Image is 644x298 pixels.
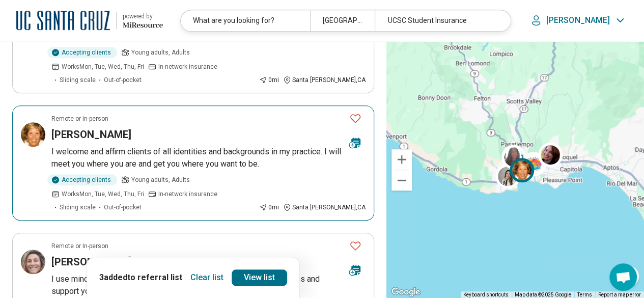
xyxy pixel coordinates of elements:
div: 0 mi [259,75,279,85]
span: In-network insurance [158,189,217,199]
span: Works Mon, Tue, Wed, Thu, Fri [62,62,144,71]
p: Remote or In-person [51,241,108,251]
div: Santa [PERSON_NAME] , CA [283,75,366,85]
span: to referral list [127,273,182,282]
h3: [PERSON_NAME] [51,127,131,142]
span: Young adults, Adults [131,175,190,184]
div: Accepting clients [47,174,117,185]
img: University of California at Santa Cruz [16,8,110,33]
button: Favorite [345,235,366,256]
span: In-network insurance [158,62,217,71]
button: Clear list [186,269,228,286]
p: 3 added [99,272,182,284]
a: View list [232,269,287,286]
div: Open chat [609,263,637,291]
div: Santa [PERSON_NAME] , CA [283,203,366,212]
div: What are you looking for? [181,10,310,31]
button: Favorite [345,108,366,129]
a: University of California at Santa Cruzpowered by [16,8,163,33]
h3: [PERSON_NAME] [51,255,131,269]
div: 0 mi [259,203,279,212]
span: Sliding scale [60,203,96,212]
a: Report a map error [598,292,641,297]
span: Sliding scale [60,75,96,85]
span: Works Mon, Tue, Wed, Thu, Fri [62,189,144,199]
a: Terms (opens in new tab) [577,292,592,297]
span: Out-of-pocket [104,203,142,212]
div: [GEOGRAPHIC_DATA], [GEOGRAPHIC_DATA] [310,10,375,31]
span: Young adults, Adults [131,48,190,57]
p: I welcome and affirm clients of all identities and backgrounds in my practice. I will meet you wh... [51,146,366,170]
div: UCSC Student Insurance [375,10,504,31]
span: Out-of-pocket [104,75,142,85]
p: [PERSON_NAME] [546,15,610,25]
span: Map data ©2025 Google [515,292,571,297]
button: Zoom out [391,170,412,191]
div: Accepting clients [47,47,117,58]
button: Zoom in [391,149,412,170]
p: I use mindfulness and relational, somatic, depth psychology to address and support you with life ... [51,273,366,297]
p: Remote or In-person [51,114,108,123]
div: powered by [123,12,163,21]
